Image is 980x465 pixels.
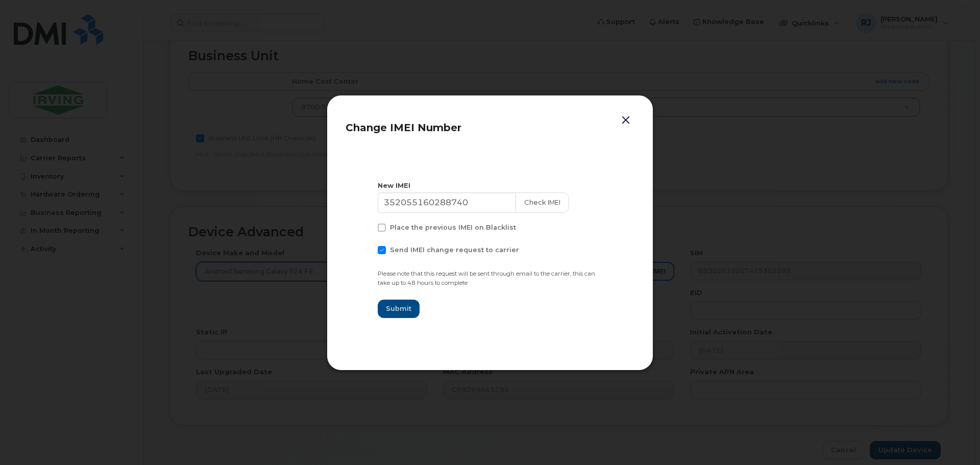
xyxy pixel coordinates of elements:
[378,181,602,190] div: New IMEI
[346,121,461,134] span: Change IMEI Number
[378,270,595,287] small: Please note that this request will be sent through email to the carrier, this can take up to 48 h...
[390,246,519,254] span: Send IMEI change request to carrier
[365,224,371,229] input: Place the previous IMEI on Blacklist
[365,246,371,251] input: Send IMEI change request to carrier
[390,224,516,231] span: Place the previous IMEI on Blacklist
[386,304,411,313] span: Submit
[516,192,569,213] button: Check IMEI
[378,300,420,318] button: Submit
